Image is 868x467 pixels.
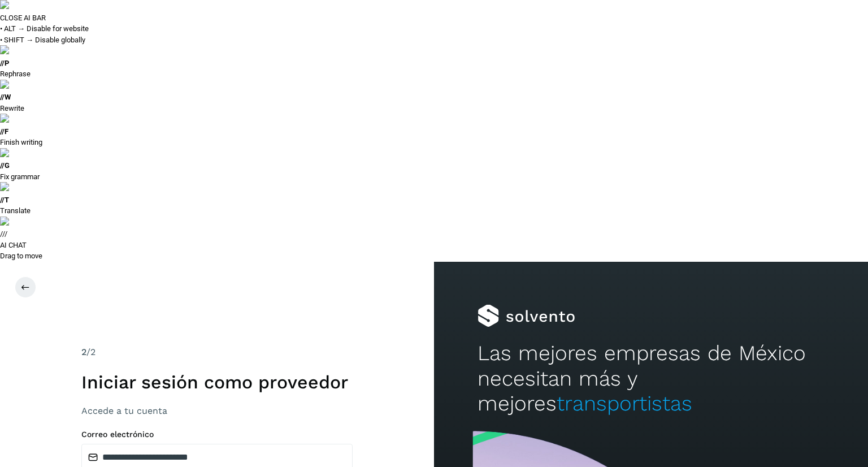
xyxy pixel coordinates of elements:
h3: Accede a tu cuenta [81,405,353,416]
div: /2 [81,345,353,359]
span: transportistas [557,391,692,416]
h1: Iniciar sesión como proveedor [81,371,353,393]
label: Correo electrónico [81,430,353,439]
span: 2 [81,347,86,357]
h2: Las mejores empresas de México necesitan más y mejores [478,341,824,416]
